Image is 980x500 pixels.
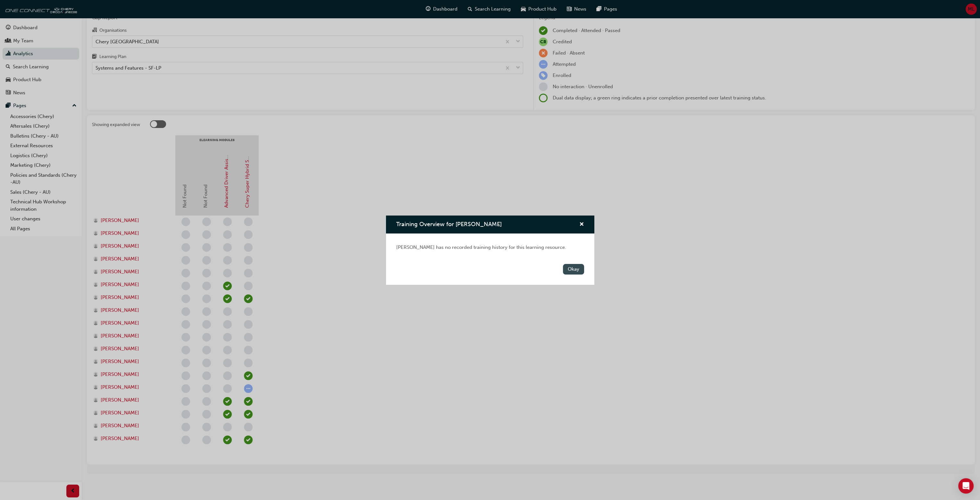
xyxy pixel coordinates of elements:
[563,264,584,275] button: Okay
[386,216,594,285] div: Training Overview for Andrew Parker
[579,222,584,228] span: cross-icon
[958,478,974,494] div: Open Intercom Messenger
[396,221,502,228] span: Training Overview for [PERSON_NAME]
[579,221,584,229] button: cross-icon
[396,244,584,251] div: [PERSON_NAME] has no recorded training history for this learning resource.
